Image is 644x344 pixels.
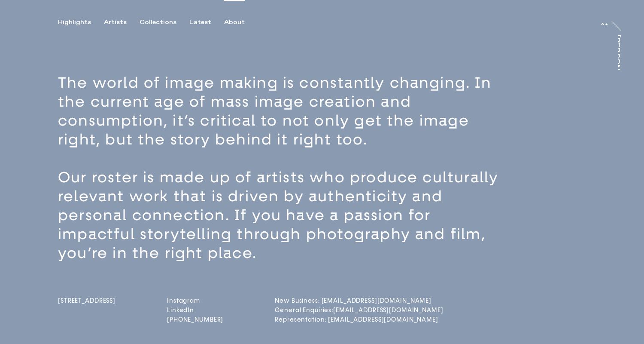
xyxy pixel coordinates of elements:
[189,18,211,26] div: Latest
[224,18,245,26] div: About
[600,16,608,25] a: At
[58,297,115,326] a: [STREET_ADDRESS]
[618,35,627,70] a: [PERSON_NAME]
[58,168,504,263] p: Our roster is made up of artists who produce culturally relevant work that is driven by authentic...
[140,18,176,26] div: Collections
[58,74,504,149] p: The world of image making is constantly changing. In the current age of mass image creation and c...
[167,307,223,314] a: LinkedIn
[104,18,140,26] button: Artists
[104,18,127,26] div: Artists
[275,307,343,314] a: General Enquiries:[EMAIL_ADDRESS][DOMAIN_NAME]
[189,18,224,26] button: Latest
[275,297,343,304] a: New Business: [EMAIL_ADDRESS][DOMAIN_NAME]
[58,297,115,304] span: [STREET_ADDRESS]
[167,297,223,304] a: Instagram
[614,35,620,101] div: [PERSON_NAME]
[58,18,91,26] div: Highlights
[275,316,343,323] a: Representation: [EMAIL_ADDRESS][DOMAIN_NAME]
[140,18,189,26] button: Collections
[167,316,223,323] a: [PHONE_NUMBER]
[58,18,104,26] button: Highlights
[224,18,258,26] button: About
